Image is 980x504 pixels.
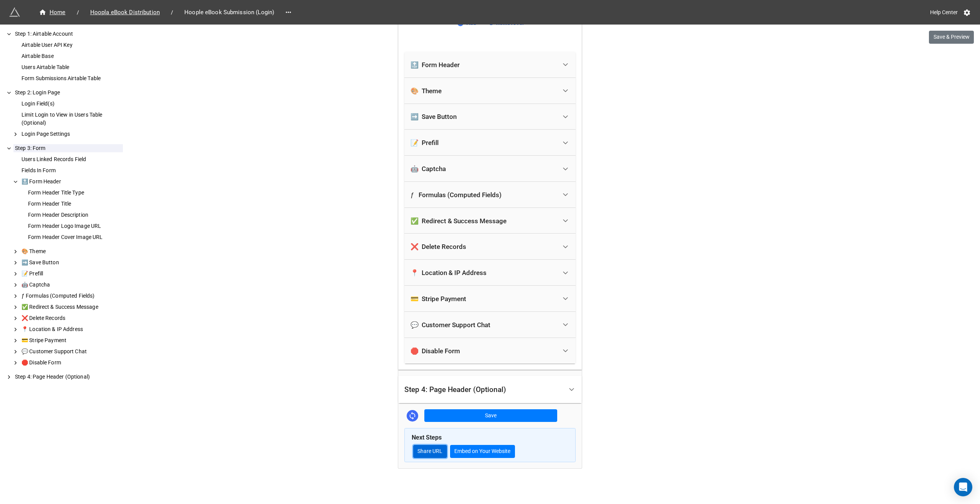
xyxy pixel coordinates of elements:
div: 📝 Prefill [404,130,576,156]
div: 💳 Stripe Payment [404,286,576,312]
b: Next Steps [412,434,442,441]
div: ❌ Delete Records [20,314,123,322]
div: Airtable User API Key [20,41,123,49]
div: 💬 Customer Support Chat [404,312,576,338]
a: Home [31,8,74,17]
div: Step 4: Page Header (Optional) [13,373,123,381]
div: ✅ Redirect & Success Message [411,217,507,225]
span: Hoopla eBook Distribution [86,8,164,17]
div: Fields In Form [20,166,123,175]
div: 📍 Location & IP Address [411,269,487,277]
div: ❌ Delete Records [404,234,576,260]
div: 🛑 Disable Form [411,347,460,355]
div: Form Header Title [26,200,123,208]
button: Save [424,409,557,422]
div: Form Header Title Type [26,189,123,197]
div: 💳 Stripe Payment [411,295,466,303]
div: ƒ Formulas (Computed Fields) [411,191,502,199]
div: Step 1: Airtable Account [13,30,123,38]
div: 🛑 Disable Form [20,359,123,367]
div: Users Linked Records Field [20,155,123,163]
div: 🤖 Captcha [20,281,123,289]
div: 🤖 Captcha [404,156,576,182]
div: Form Submissions Airtable Table [20,74,123,82]
li: / [171,8,173,16]
div: 🔝 Form Header [411,61,460,69]
nav: breadcrumb [31,8,282,17]
a: Hoopla eBook Distribution [82,8,168,17]
div: Step 4: Page Header (Optional) [404,386,506,394]
div: Form Header Cover Image URL [26,233,123,241]
div: ✅ Redirect & Success Message [404,208,576,234]
div: 🔝 Form Header [20,178,123,186]
div: Limit Login to View in Users Table (Optional) [20,111,123,127]
div: Form Header Logo Image URL [26,222,123,230]
div: Login Field(s) [20,100,123,108]
div: ➡️ Save Button [411,113,457,120]
div: Login Page Settings [20,130,123,138]
div: 🎨 Theme [404,78,576,104]
div: 💬 Customer Support Chat [411,321,490,329]
div: 💬 Customer Support Chat [20,348,123,356]
div: Airtable Base [20,52,123,60]
div: ➡️ Save Button [404,104,576,130]
a: Sync Base Structure [407,410,418,422]
div: 📝 Prefill [411,139,439,147]
a: Share URL [413,445,447,458]
div: 🎨 Theme [20,247,123,255]
div: ƒ Formulas (Computed Fields) [20,292,123,300]
div: ➡️ Save Button [20,259,123,267]
div: 📍 Location & IP Address [20,325,123,333]
div: 🔝 Form Header [404,52,576,78]
li: / [77,8,79,16]
div: Step 3: Form [13,144,123,152]
span: Hoople eBook Submission (Login) [180,8,279,17]
a: Help Center [925,5,963,19]
div: Open Intercom Messenger [954,478,972,496]
img: miniextensions-icon.73ae0678.png [9,7,20,18]
div: 🎨 Theme [411,87,442,95]
div: 📍 Location & IP Address [404,260,576,286]
div: Step 4: Page Header (Optional) [398,376,582,403]
button: Embed on Your Website [450,445,515,458]
div: Form Header Description [26,211,123,219]
div: 📝 Prefill [20,270,123,278]
div: ❌ Delete Records [411,243,466,250]
div: Users Airtable Table [20,63,123,71]
div: ƒ Formulas (Computed Fields) [404,182,576,208]
div: Home [39,8,66,17]
button: Save & Preview [929,31,974,44]
div: ✅ Redirect & Success Message [20,303,123,311]
div: 💳 Stripe Payment [20,336,123,344]
div: Step 2: Login Page [13,89,123,97]
div: 🤖 Captcha [411,165,446,173]
div: 🛑 Disable Form [404,338,576,364]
